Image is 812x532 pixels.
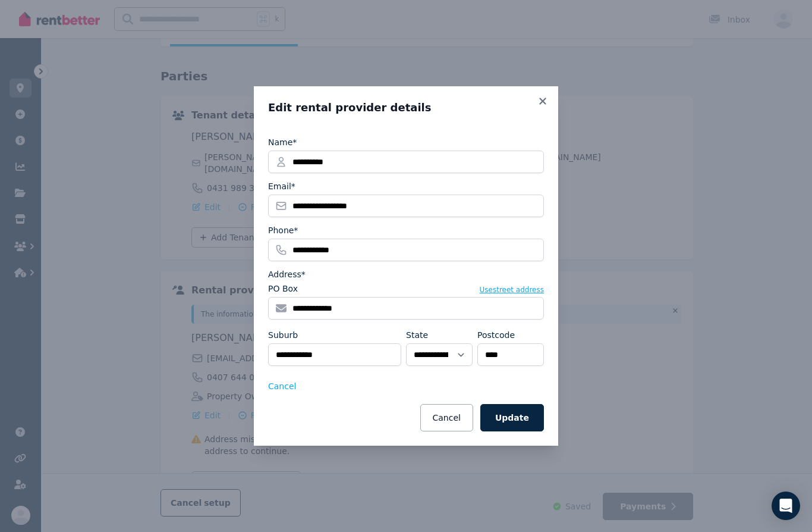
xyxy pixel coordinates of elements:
button: Usestreet address [480,285,544,295]
label: Phone* [268,224,298,236]
button: Cancel [268,380,296,392]
h3: Edit rental provider details [268,101,544,115]
div: Open Intercom Messenger [772,492,800,520]
label: Address* [268,268,306,280]
label: State [406,329,428,341]
label: Postcode [477,329,515,341]
button: Cancel [420,404,473,431]
label: PO Box [268,283,298,295]
label: Suburb [268,329,298,341]
button: Update [480,404,544,431]
label: Name* [268,136,297,148]
label: Email* [268,180,295,192]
